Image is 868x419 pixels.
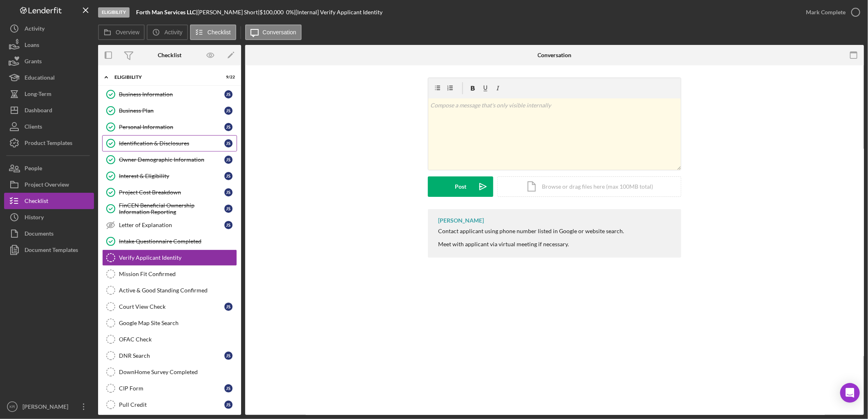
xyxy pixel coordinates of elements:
[119,271,237,277] div: Mission Fit Confirmed
[428,176,493,197] button: Post
[102,152,237,168] a: Owner Demographic InformationJS
[102,282,237,299] a: Active & Good Standing Confirmed
[119,254,237,261] div: Verify Applicant Identity
[102,250,237,266] a: Verify Applicant Identity
[224,123,233,131] div: J S
[4,53,94,69] a: Grants
[4,176,94,193] a: Project Overview
[224,90,233,98] div: J S
[136,9,197,16] div: |
[119,401,224,408] div: Pull Credit
[4,225,94,242] button: Documents
[224,107,233,115] div: J S
[102,135,237,152] a: Identification & DisclosuresJS
[119,385,224,392] div: CIP Form
[116,29,139,36] label: Overview
[208,29,231,36] label: Checklist
[119,222,224,228] div: Letter of Explanation
[4,193,94,209] button: Checklist
[4,242,94,258] button: Document Templates
[102,331,237,348] a: OFAC Check
[455,176,466,197] div: Post
[102,266,237,282] a: Mission Fit Confirmed
[25,193,48,211] div: Checklist
[438,217,484,224] div: [PERSON_NAME]
[98,7,130,18] div: Eligibility
[119,287,237,294] div: Active & Good Standing Confirmed
[224,139,233,147] div: J S
[25,242,78,260] div: Document Templates
[9,405,15,409] text: KR
[119,238,237,245] div: Intake Questionnaire Completed
[4,209,94,225] button: History
[98,25,145,40] button: Overview
[263,29,297,36] label: Conversation
[4,20,94,37] button: Activity
[224,401,233,409] div: J S
[438,228,624,234] div: Contact applicant using phone number listed in Google or website search.
[147,25,188,40] button: Activity
[25,118,42,137] div: Clients
[102,299,237,315] a: Court View CheckJS
[4,399,94,415] button: KR[PERSON_NAME]
[4,160,94,176] button: People
[190,25,236,40] button: Checklist
[294,9,383,16] div: | [Internal] Verify Applicant Identity
[119,140,224,147] div: Identification & Disclosures
[224,303,233,311] div: J S
[224,172,233,180] div: J S
[119,124,224,130] div: Personal Information
[102,397,237,413] a: Pull CreditJS
[224,156,233,164] div: J S
[102,364,237,380] a: DownHome Survey Completed
[102,201,237,217] a: FinCEN Beneficial Ownership Information ReportingJS
[224,384,233,392] div: J S
[25,225,54,244] div: Documents
[4,102,94,118] button: Dashboard
[224,352,233,360] div: J S
[245,25,302,40] button: Conversation
[119,107,224,114] div: Business Plan
[25,135,72,153] div: Product Templates
[4,86,94,102] button: Long-Term
[119,303,224,310] div: Court View Check
[102,233,237,250] a: Intake Questionnaire Completed
[25,86,51,104] div: Long-Term
[119,352,224,359] div: DNR Search
[4,69,94,86] button: Educational
[119,156,224,163] div: Owner Demographic Information
[4,37,94,53] button: Loans
[119,320,237,326] div: Google Map Site Search
[25,37,39,55] div: Loans
[102,217,237,233] a: Letter of ExplanationJS
[164,29,182,36] label: Activity
[102,86,237,103] a: Business InformationJS
[25,20,45,39] div: Activity
[25,69,55,88] div: Educational
[438,241,624,247] div: Meet with applicant via virtual meeting if necessary.
[119,173,224,179] div: Interest & Eligibility
[25,160,42,178] div: People
[25,102,52,120] div: Dashboard
[158,52,181,58] div: Checklist
[102,348,237,364] a: DNR SearchJS
[102,103,237,119] a: Business PlanJS
[4,118,94,135] button: Clients
[119,202,224,215] div: FinCEN Beneficial Ownership Information Reporting
[119,369,237,375] div: DownHome Survey Completed
[286,9,294,16] div: 0 %
[102,184,237,201] a: Project Cost BreakdownJS
[4,135,94,151] button: Product Templates
[119,336,237,343] div: OFAC Check
[840,383,860,403] div: Open Intercom Messenger
[538,52,572,58] div: Conversation
[197,9,260,16] div: [PERSON_NAME] Short |
[136,9,196,16] b: Forth Man Services LLC
[806,4,846,20] div: Mark Complete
